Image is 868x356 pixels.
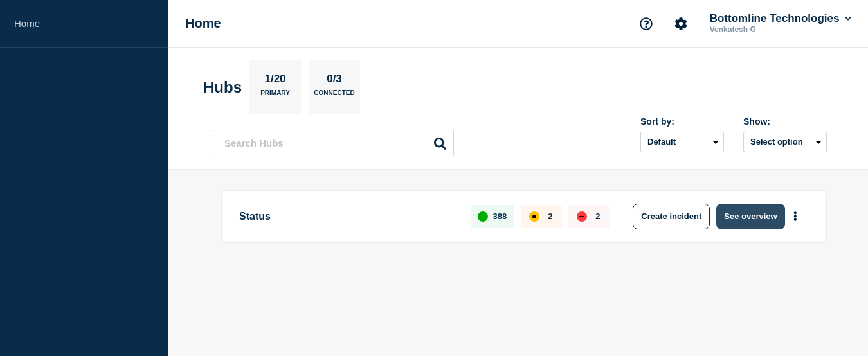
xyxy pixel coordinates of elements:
button: Support [633,10,660,37]
p: 388 [493,211,507,221]
button: See overview [716,204,784,229]
button: Select option [743,132,827,152]
input: Search Hubs [210,130,454,156]
div: Sort by: [640,116,724,127]
button: Bottomline Technologies [707,12,854,25]
p: 2 [595,211,600,221]
p: 1/20 [260,73,291,89]
p: 0/3 [322,73,347,89]
div: Show: [743,116,827,127]
p: Status [239,204,456,229]
div: affected [529,211,539,222]
button: Account settings [667,10,694,37]
button: More actions [787,204,804,228]
p: Primary [260,89,290,103]
h1: Home [185,16,221,31]
p: Connected [314,89,354,103]
p: Venkatesh G [707,25,841,34]
button: Create incident [633,204,710,229]
p: 2 [548,211,552,221]
div: up [478,211,488,222]
select: Sort by [640,132,724,152]
h2: Hubs [203,78,242,96]
div: down [577,211,587,222]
